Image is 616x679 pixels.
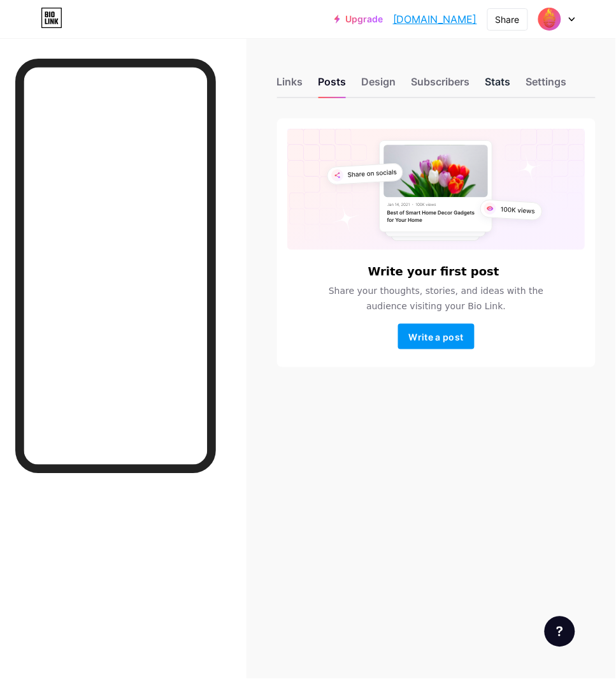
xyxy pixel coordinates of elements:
[319,74,347,97] div: Posts
[393,11,477,27] a: [DOMAIN_NAME]
[496,13,520,26] div: Share
[277,74,303,97] div: Links
[398,324,475,349] button: Write a post
[317,283,556,314] span: Share your thoughts, stories, and ideas with the audience visiting your Bio Link.
[409,332,464,342] span: Write a post
[362,74,396,97] div: Design
[538,7,562,31] img: Bandung Banned
[526,74,567,97] div: Settings
[334,14,383,24] a: Upgrade
[485,74,511,97] div: Stats
[368,265,499,278] h6: Write your first post
[412,74,470,97] div: Subscribers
